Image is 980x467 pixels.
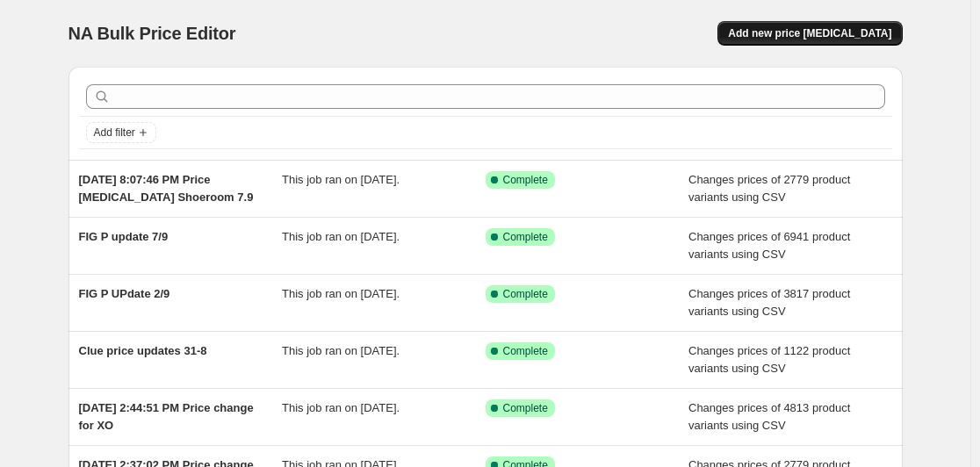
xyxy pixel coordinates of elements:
button: Add filter [86,122,156,143]
span: This job ran on [DATE]. [282,287,400,300]
span: Changes prices of 2779 product variants using CSV [688,173,850,204]
span: This job ran on [DATE]. [282,344,400,357]
span: Add filter [94,126,135,140]
span: Changes prices of 4813 product variants using CSV [688,401,850,432]
span: Changes prices of 3817 product variants using CSV [688,287,850,318]
span: This job ran on [DATE]. [282,230,400,243]
span: FIG P UPdate 2/9 [79,287,170,300]
span: [DATE] 2:44:51 PM Price change for XO [79,401,254,432]
span: Complete [503,287,548,301]
span: FIG P update 7/9 [79,230,169,243]
span: Complete [503,344,548,358]
span: [DATE] 8:07:46 PM Price [MEDICAL_DATA] Shoeroom 7.9 [79,173,254,204]
span: This job ran on [DATE]. [282,401,400,414]
span: Changes prices of 1122 product variants using CSV [688,344,850,375]
span: Clue price updates 31-8 [79,344,207,357]
button: Add new price [MEDICAL_DATA] [717,21,902,46]
span: NA Bulk Price Editor [68,24,236,43]
span: Complete [503,173,548,187]
span: Complete [503,230,548,244]
span: Complete [503,401,548,415]
span: Changes prices of 6941 product variants using CSV [688,230,850,261]
span: Add new price [MEDICAL_DATA] [728,26,891,40]
span: This job ran on [DATE]. [282,173,400,186]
